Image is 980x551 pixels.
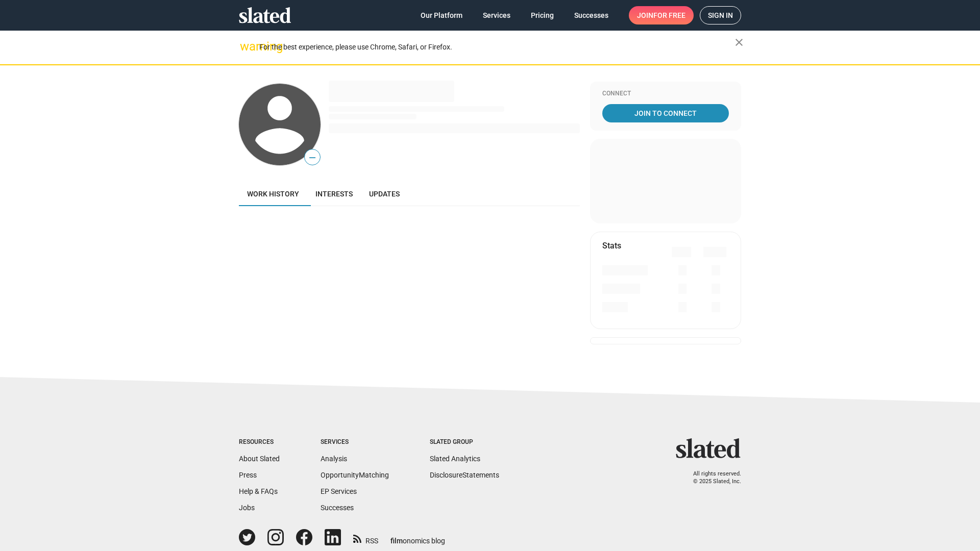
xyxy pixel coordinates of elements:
span: Work history [247,190,299,198]
a: Sign in [700,6,741,24]
span: for free [653,6,685,24]
a: Updates [361,182,408,206]
a: RSS [353,530,378,546]
span: Interests [315,190,353,198]
span: Services [483,6,510,24]
span: Sign in [708,7,733,24]
a: Help & FAQs [239,487,278,495]
mat-icon: close [733,36,745,48]
a: DisclosureStatements [430,471,499,479]
a: About Slated [239,455,280,463]
a: Our Platform [412,6,471,24]
mat-card-title: Stats [602,240,621,251]
span: — [305,151,320,164]
a: Interests [307,182,361,206]
a: filmonomics blog [390,528,445,546]
span: Updates [369,190,400,198]
a: Work history [239,182,307,206]
p: All rights reserved. © 2025 Slated, Inc. [682,470,741,485]
a: EP Services [321,487,357,495]
a: Join To Connect [602,104,729,122]
span: Our Platform [421,6,462,24]
a: OpportunityMatching [321,471,389,479]
a: Press [239,471,257,479]
a: Successes [321,504,354,512]
a: Jobs [239,504,255,512]
div: Resources [239,438,280,446]
span: Join [637,6,685,24]
span: Pricing [531,6,554,24]
div: Connect [602,90,729,98]
a: Pricing [523,6,562,24]
div: Slated Group [430,438,499,446]
span: Join To Connect [604,104,727,122]
div: Services [321,438,389,446]
mat-icon: warning [240,40,252,53]
a: Slated Analytics [430,455,480,463]
span: Successes [574,6,608,24]
span: film [390,537,403,545]
a: Analysis [321,455,347,463]
a: Joinfor free [629,6,694,24]
div: For the best experience, please use Chrome, Safari, or Firefox. [259,40,735,54]
a: Successes [566,6,617,24]
a: Services [475,6,519,24]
